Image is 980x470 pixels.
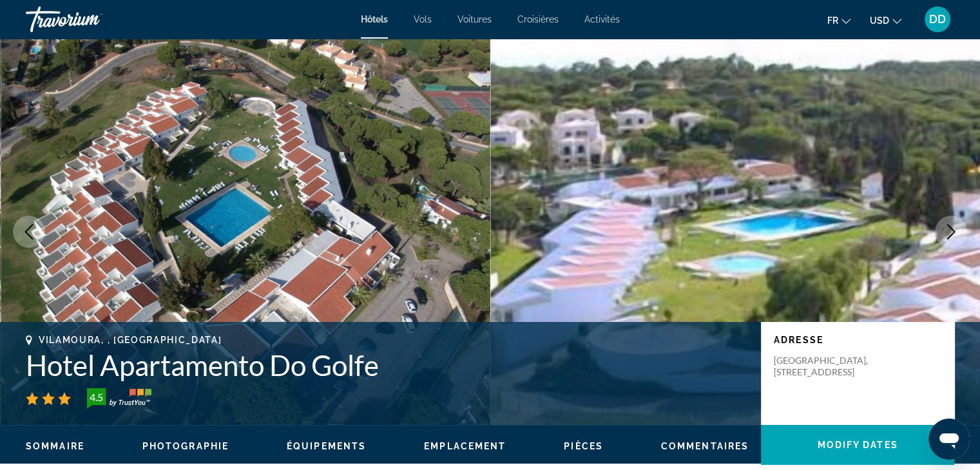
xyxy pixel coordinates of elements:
button: Pièces [564,440,603,452]
p: Adresse [774,335,941,345]
button: Change language [827,11,850,30]
a: Croisières [517,14,559,24]
span: fr [827,15,838,26]
span: Commentaires [661,441,749,451]
p: [GEOGRAPHIC_DATA], [STREET_ADDRESS] [774,355,877,378]
button: Next image [935,216,967,248]
button: Change currency [870,11,901,30]
a: Voitures [457,14,492,24]
a: Vols [414,14,432,24]
span: Emplacement [424,441,506,451]
a: Activités [584,14,620,24]
button: Photographie [142,440,229,452]
span: Pièces [564,441,603,451]
a: Hôtels [361,14,388,24]
a: Travorium [26,3,155,36]
button: Previous image [13,216,45,248]
span: DD [929,13,946,26]
button: Équipements [287,440,366,452]
button: Commentaires [661,440,749,452]
span: Photographie [142,441,229,451]
button: Emplacement [424,440,506,452]
iframe: Bouton de lancement de la fenêtre de messagerie [928,418,970,460]
img: TrustYou guest rating badge [87,388,151,409]
span: Sommaire [26,441,84,451]
button: Modify Dates [761,425,954,465]
h1: Hotel Apartamento Do Golfe [26,348,748,382]
span: Vilamoura, , [GEOGRAPHIC_DATA] [39,335,222,345]
span: Équipements [287,441,366,451]
button: Sommaire [26,440,84,452]
span: Modify Dates [817,440,898,450]
span: USD [870,15,889,26]
div: 4.5 [83,390,109,405]
button: User Menu [921,6,954,33]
